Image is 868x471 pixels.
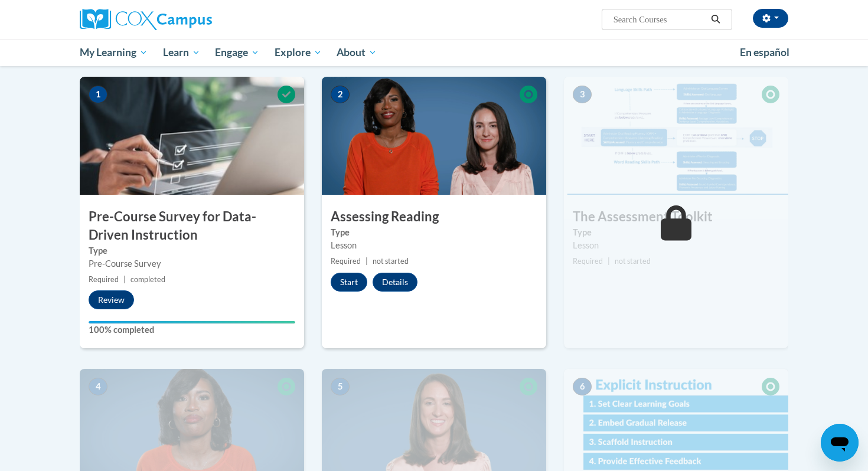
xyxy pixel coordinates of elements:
[707,12,725,27] button: Search
[564,208,788,226] h3: The Assessment Toolkit
[573,378,592,395] span: 6
[331,273,367,292] button: Start
[564,77,788,195] img: Course Image
[80,9,304,30] a: Cox Campus
[331,239,537,252] div: Lesson
[740,46,789,58] span: En español
[753,9,788,28] button: Account Settings
[331,226,537,239] label: Type
[608,257,610,266] span: |
[373,257,409,266] span: not started
[573,86,592,103] span: 3
[155,39,208,66] a: Learn
[331,86,350,103] span: 2
[331,378,350,395] span: 5
[130,275,165,284] span: completed
[89,321,295,323] div: Your progress
[80,208,304,244] h3: Pre-Course Survey for Data-Driven Instruction
[573,239,779,252] div: Lesson
[732,40,797,65] a: En español
[322,208,546,226] h3: Assessing Reading
[373,273,417,292] button: Details
[80,45,148,60] span: My Learning
[215,45,259,60] span: Engage
[207,39,267,66] a: Engage
[89,257,295,270] div: Pre-Course Survey
[72,39,155,66] a: My Learning
[573,226,779,239] label: Type
[337,45,377,60] span: About
[80,9,212,30] img: Cox Campus
[89,244,295,257] label: Type
[821,424,859,462] iframe: Button to launch messaging window
[62,39,806,66] div: Main menu
[123,275,126,284] span: |
[80,77,304,195] img: Course Image
[163,45,200,60] span: Learn
[366,257,368,266] span: |
[331,257,361,266] span: Required
[573,257,603,266] span: Required
[322,77,546,195] img: Course Image
[89,86,107,103] span: 1
[89,323,295,336] label: 100% completed
[329,39,385,66] a: About
[275,45,322,60] span: Explore
[267,39,329,66] a: Explore
[89,378,107,395] span: 4
[89,275,119,284] span: Required
[612,12,707,27] input: Search Courses
[615,257,651,266] span: not started
[89,290,134,309] button: Review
